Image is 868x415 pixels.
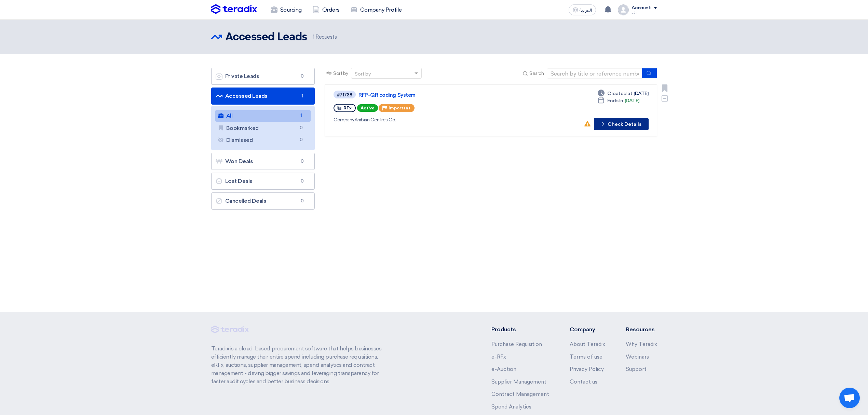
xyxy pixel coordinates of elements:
span: 0 [298,198,306,204]
li: Products [491,325,549,334]
a: Supplier Management [491,379,546,385]
li: Resources [626,325,657,334]
a: RFP-QR coding System [358,92,529,98]
input: Search by title or reference number [547,68,642,79]
a: About Teradix [570,341,605,347]
a: Lost Deals0 [211,173,315,190]
span: 1 [313,34,314,40]
a: Contact us [570,379,597,385]
a: e-RFx [491,354,506,360]
span: 1 [298,93,306,99]
span: 0 [297,136,305,144]
a: e-Auction [491,366,516,372]
a: Privacy Policy [570,366,604,372]
a: Accessed Leads1 [211,88,315,105]
p: Teradix is a cloud-based procurement software that helps businesses efficiently manage their enti... [211,345,390,386]
a: Private Leads0 [211,68,315,85]
span: Created at [607,90,632,97]
span: Company [334,117,354,123]
a: Sourcing [265,2,307,17]
h2: Accessed Leads [226,30,307,44]
span: Important [389,106,410,110]
button: العربية [569,4,596,15]
span: 1 [297,112,305,119]
div: [DATE] [598,90,648,97]
a: All [215,110,311,122]
span: 0 [298,178,306,185]
a: Cancelled Deals0 [211,192,315,210]
a: Orders [307,2,345,17]
a: Why Teradix [626,341,657,347]
div: Jalil [632,11,657,14]
div: Arabian Centres Co. [334,116,531,123]
div: [DATE] [598,97,639,104]
div: Account [632,5,651,11]
a: Company Profile [345,2,407,17]
span: Sort by [333,70,348,77]
a: Terms of use [570,354,602,360]
a: Won Deals0 [211,153,315,170]
div: Sort by [355,70,371,78]
span: Active [357,104,378,112]
img: profile_test.png [618,4,629,15]
a: Support [626,366,647,372]
a: Dismissed [215,134,311,146]
a: Spend Analytics [491,404,531,410]
div: #71738 [337,93,352,97]
a: Webinars [626,354,649,360]
span: Requests [313,33,337,41]
img: Teradix logo [211,4,257,14]
span: 0 [297,124,305,132]
span: RFx [343,106,352,110]
li: Company [570,325,605,334]
button: Check Details [594,118,649,130]
a: Bookmarked [215,122,311,134]
a: Contract Management [491,391,549,397]
a: Purchase Requisition [491,341,542,347]
span: العربية [580,8,592,13]
span: 0 [298,73,306,80]
div: دردشة مفتوحة [839,388,860,408]
span: Ends In [607,97,623,104]
span: 0 [298,158,306,165]
span: Search [529,70,544,77]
